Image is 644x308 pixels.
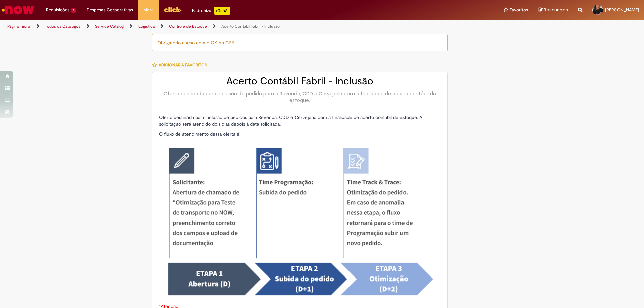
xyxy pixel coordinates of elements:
a: Rascunhos [538,7,568,13]
a: Logistica [138,24,155,29]
img: click_logo_yellow_360x200.png [164,5,182,15]
span: More [143,7,154,13]
img: ServiceNow [1,3,35,17]
span: Adicionar a Favoritos [159,62,207,68]
a: Todos os Catálogos [45,24,80,29]
a: Acerto Contábil Fabril - Inclusão [221,24,280,29]
a: Página inicial [7,24,31,29]
button: Adicionar a Favoritos [152,58,211,72]
div: Padroniza [192,7,230,15]
p: Oferta destinada para inclusão de pedidos para Revenda, CDD e Cervejaria com a finalidade de acer... [159,114,441,127]
span: [PERSON_NAME] [605,7,639,13]
div: Oferta destinada para Inclusão de pedido para a Revenda, CDD e Cervejaria com a finalidade de ace... [159,90,441,104]
h2: Acerto Contábil Fabril - Inclusão [159,76,441,87]
span: Requisições [46,7,69,13]
ul: Trilhas de página [5,20,424,33]
a: Controle de Estoque [169,24,207,29]
p: O fluxo de atendimento dessa oferta é: [159,131,441,137]
p: +GenAi [214,7,230,15]
span: Despesas Corporativas [87,7,133,13]
span: Favoritos [509,7,528,13]
span: Rascunhos [544,7,568,13]
div: Obrigatório anexo com o OK do GPP. [152,34,448,51]
a: Service Catalog [95,24,124,29]
span: 4 [71,8,76,13]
